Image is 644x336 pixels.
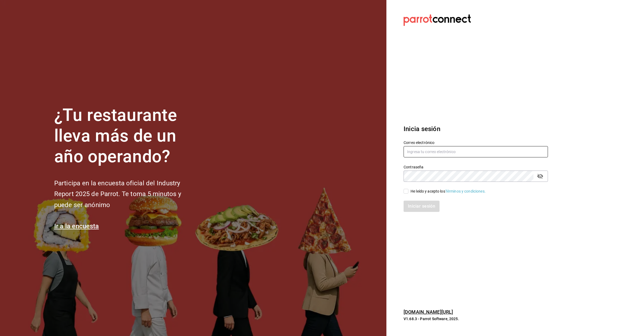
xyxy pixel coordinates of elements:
a: [DOMAIN_NAME][URL] [404,309,453,315]
label: Correo electrónico [404,141,548,144]
p: V1.68.3 - Parrot Software, 2025. [404,316,548,321]
h3: Inicia sesión [404,124,548,134]
a: Términos y condiciones. [445,189,486,193]
a: Ir a la encuesta [54,222,99,230]
div: He leído y acepto los [411,189,486,194]
h2: Participa en la encuesta oficial del Industry Report 2025 de Parrot. Te toma 5 minutos y puede se... [54,178,199,211]
h1: ¿Tu restaurante lleva más de un año operando? [54,105,199,167]
input: Ingresa tu correo electrónico [404,146,548,157]
label: Contraseña [404,165,548,169]
button: passwordField [536,172,545,181]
